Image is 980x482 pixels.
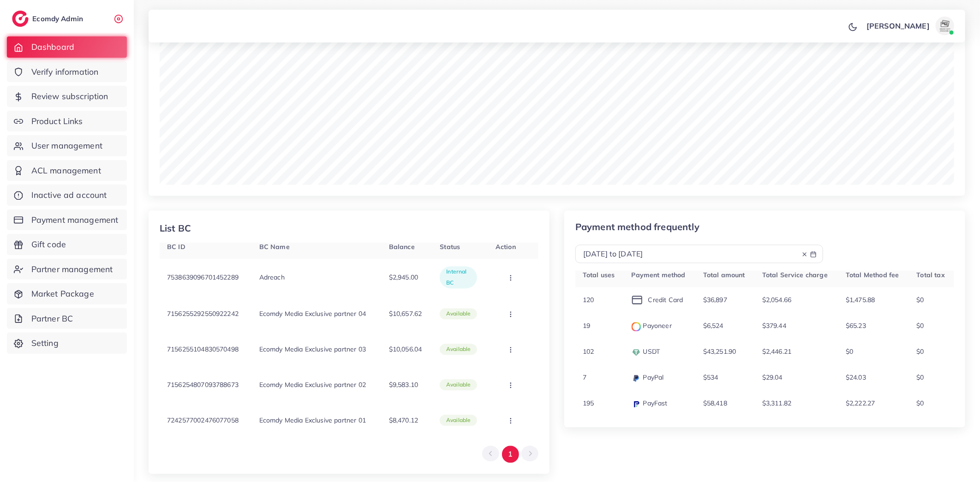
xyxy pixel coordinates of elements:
span: Gift code [31,238,66,250]
span: Total tax [917,271,945,280]
span: ACL management [31,165,101,177]
a: logoEcomdy Admin [12,11,85,27]
span: Partner BC [31,313,73,325]
span: Payment method [632,271,686,280]
img: payment [632,374,641,383]
span: Total Method fee [846,271,899,280]
p: $58,418 [703,398,727,409]
img: logo [12,11,29,27]
p: Credit Card [632,295,683,306]
p: $2,222.27 [846,398,875,409]
p: 7242577002476077058 [167,415,239,426]
span: Payment management [31,214,119,226]
span: Verify information [31,66,99,78]
p: $1,475.88 [846,295,875,306]
p: 195 [583,398,594,409]
p: $9,583.10 [389,380,418,391]
p: $10,056.04 [389,344,422,355]
p: available [446,380,471,391]
p: Internal BC [446,267,471,289]
a: ACL management [7,160,127,181]
span: Total amount [703,271,745,280]
a: Review subscription [7,86,127,107]
span: Setting [31,337,59,349]
p: 7156255292550922242 [167,309,239,320]
span: Product Links [31,115,83,127]
a: Payment management [7,209,127,231]
p: available [446,309,471,320]
p: available [446,344,471,355]
p: available [446,415,471,426]
span: Action [496,243,516,251]
a: User management [7,135,127,156]
a: Inactive ad account [7,184,127,206]
a: Verify information [7,61,127,83]
span: Inactive ad account [31,189,107,201]
p: 120 [583,295,594,306]
span: Market Package [31,288,94,300]
p: $0 [917,295,924,306]
img: payment [632,322,641,332]
p: $0 [917,372,924,383]
p: USDT [632,346,660,357]
p: 7 [583,372,586,383]
button: Go to page 1 [502,446,519,463]
span: BC Name [259,243,290,251]
p: Adreach [259,272,285,283]
img: icon payment [632,296,643,305]
span: BC ID [167,243,185,251]
p: $379.44 [762,321,786,332]
ul: Pagination [482,446,538,463]
img: avatar [936,17,954,35]
p: Payment method frequently [575,222,823,233]
span: Dashboard [31,41,74,53]
p: 102 [583,346,594,357]
span: Status [440,243,460,251]
a: Product Links [7,111,127,132]
p: PayPal [632,372,664,383]
a: Setting [7,333,127,354]
p: $0 [917,346,924,357]
span: Partner management [31,263,113,275]
span: Review subscription [31,90,108,102]
p: $534 [703,372,718,383]
p: $10,657.62 [389,309,422,320]
p: 7156254807093788673 [167,380,239,391]
p: $0 [917,321,924,332]
p: 19 [583,321,590,332]
a: Partner management [7,259,127,280]
p: $2,054.66 [762,295,791,306]
p: Payoneer [632,321,672,332]
p: $0 [846,346,853,357]
p: $24.03 [846,372,866,383]
div: List BC [160,222,191,235]
p: $43,251.90 [703,346,736,357]
p: $36,897 [703,295,727,306]
p: $2,446.21 [762,346,791,357]
span: [DATE] to [DATE] [583,250,643,259]
img: payment [632,348,641,357]
a: [PERSON_NAME]avatar [861,17,958,35]
p: $0 [917,398,924,409]
p: 7156255104830570498 [167,344,239,355]
p: $6,524 [703,321,723,332]
p: $29.04 [762,372,783,383]
p: Ecomdy Media Exclusive partner 03 [259,344,366,355]
p: [PERSON_NAME] [866,20,930,31]
a: Gift code [7,234,127,255]
a: Dashboard [7,36,127,58]
span: Total Service charge [762,271,828,280]
span: User management [31,140,102,152]
h2: Ecomdy Admin [32,14,85,23]
p: $2,945.00 [389,272,418,283]
p: Ecomdy Media Exclusive partner 01 [259,415,366,426]
img: payment [632,400,641,409]
a: Market Package [7,283,127,304]
p: 7538639096701452289 [167,272,239,283]
p: Ecomdy Media Exclusive partner 04 [259,309,366,320]
p: Ecomdy Media Exclusive partner 02 [259,380,366,391]
p: $3,311.82 [762,398,791,409]
a: Partner BC [7,308,127,329]
p: PayFast [632,398,668,409]
span: Total uses [583,271,615,280]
